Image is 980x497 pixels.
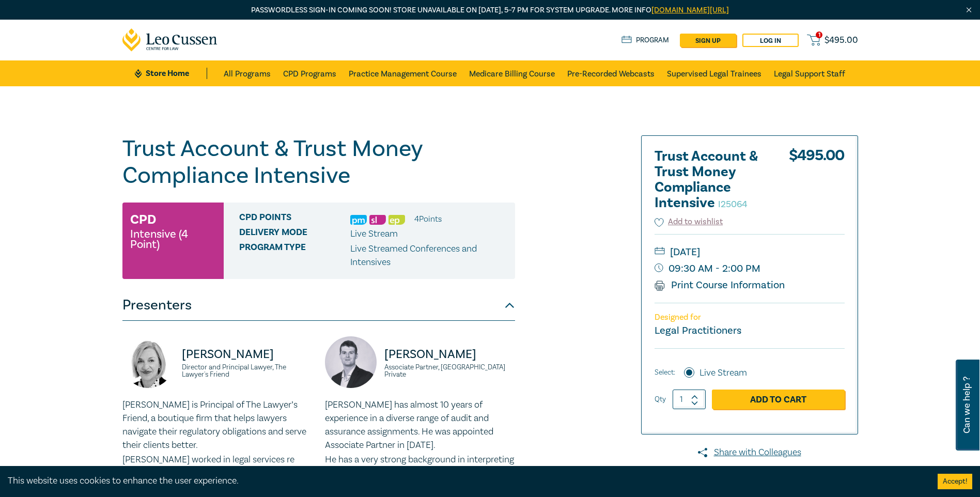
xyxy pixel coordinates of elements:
[283,60,336,86] a: CPD Programs
[789,149,845,216] div: $ 495.00
[673,390,706,409] input: 1
[774,60,845,86] a: Legal Support Staff
[122,336,174,388] img: https://s3.ap-southeast-2.amazonaws.com/leo-cussen-store-production-content/Contacts/Jennie%20Pak...
[8,474,922,488] div: This website uses cookies to enhance the user experience.
[655,324,741,337] small: Legal Practitioners
[667,60,761,86] a: Supervised Legal Trainees
[621,35,670,46] a: Program
[350,215,367,225] img: Practice Management & Business Skills
[122,398,313,452] p: [PERSON_NAME] is Principal of The Lawyer’s Friend, a boutique firm that helps lawyers navigate th...
[712,390,845,409] a: Add to Cart
[655,313,845,322] p: Designed for
[680,34,736,47] a: sign up
[369,215,386,225] img: Substantive Law
[182,364,313,378] small: Director and Principal Lawyer, The Lawyer's Friend
[239,227,350,241] span: Delivery Mode
[349,60,457,86] a: Practice Management Course
[135,68,207,79] a: Store Home
[122,5,858,16] p: Passwordless sign-in coming soon! Store unavailable on [DATE], 5–7 PM for system upgrade. More info
[655,260,845,277] small: 09:30 AM - 2:00 PM
[651,5,729,15] a: [DOMAIN_NAME][URL]
[641,446,858,459] a: Share with Colleagues
[122,290,515,321] button: Presenters
[350,242,507,269] p: Live Streamed Conferences and Intensives
[962,366,972,444] span: Can we help ?
[384,346,515,363] p: [PERSON_NAME]
[122,135,515,189] h1: Trust Account & Trust Money Compliance Intensive
[130,229,216,250] small: Intensive (4 Point)
[655,244,845,260] small: [DATE]
[938,474,972,489] button: Accept cookies
[655,278,785,292] a: Print Course Information
[816,32,822,38] span: 1
[718,198,748,210] small: I25064
[182,346,313,363] p: [PERSON_NAME]
[325,336,377,388] img: https://s3.ap-southeast-2.amazonaws.com/leo-cussen-store-production-content/Contacts/Alex%20Young...
[239,212,350,226] span: CPD Points
[350,228,398,240] span: Live Stream
[965,6,973,14] img: Close
[655,216,723,228] button: Add to wishlist
[239,242,350,269] span: Program type
[655,367,675,378] span: Select:
[655,394,666,405] label: Qty
[224,60,271,86] a: All Programs
[414,212,442,226] li: 4 Point s
[469,60,555,86] a: Medicare Billing Course
[567,60,655,86] a: Pre-Recorded Webcasts
[742,34,799,47] a: Log in
[699,366,747,380] label: Live Stream
[325,398,515,452] p: [PERSON_NAME] has almost 10 years of experience in a diverse range of audit and assurance assignm...
[384,364,515,378] small: Associate Partner, [GEOGRAPHIC_DATA] Private
[130,210,156,229] h3: CPD
[825,35,858,46] span: $ 495.00
[655,149,768,211] h2: Trust Account & Trust Money Compliance Intensive
[388,215,405,225] img: Ethics & Professional Responsibility
[122,453,313,467] p: [PERSON_NAME] worked in legal services re
[325,453,515,467] p: He has a very strong background in interpreting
